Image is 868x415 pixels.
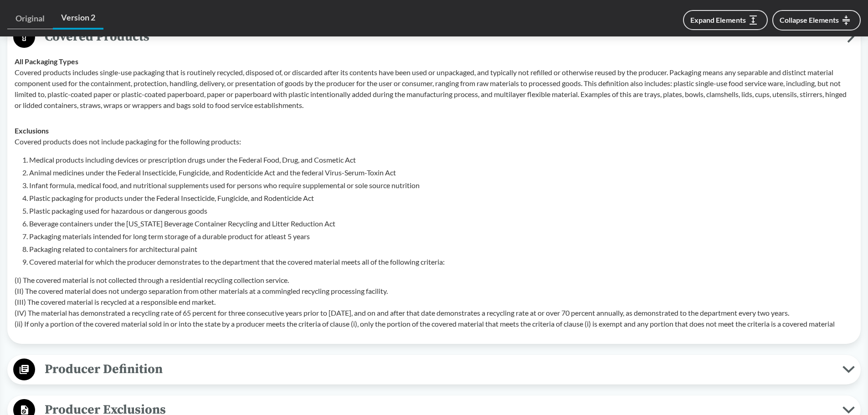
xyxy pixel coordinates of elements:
[29,154,853,165] li: Medical products including devices or prescription drugs under the Federal Food, Drug, and Cosmet...
[29,244,853,255] li: Packaging related to containers for architectural paint
[29,218,853,229] li: Beverage containers under the [US_STATE] Beverage Container Recycling and Litter Reduction Act
[15,57,78,66] strong: All Packaging Types
[7,8,53,29] a: Original
[35,26,847,47] span: Covered Products
[29,193,853,204] li: Plastic packaging for products under the Federal Insecticide, Fungicide, and Rodenticide Act
[15,136,853,147] p: Covered products does not include packaging for the following products:
[29,256,853,267] li: Covered material for which the producer demonstrates to the department that the covered material ...
[10,358,858,381] button: Producer Definition
[15,275,853,329] p: (I) The covered material is not collected through a residential recycling collection service. (II...
[15,67,853,111] p: Covered products includes single-use packaging that is routinely recycled, disposed of, or discar...
[29,180,853,191] li: Infant formula, medical food, and nutritional supplements used for persons who require supplement...
[29,205,853,216] li: Plastic packaging used for hazardous or dangerous goods
[29,231,853,242] li: Packaging materials intended for long term storage of a durable product for atleast 5 years
[10,26,858,49] button: Covered Products
[53,7,103,30] a: Version 2
[35,359,842,379] span: Producer Definition
[772,10,861,31] button: Collapse Elements
[29,167,853,178] li: Animal medicines under the Federal Insecticide, Fungicide, and Rodenticide Act and the federal Vi...
[683,10,768,30] button: Expand Elements
[15,126,49,135] strong: Exclusions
